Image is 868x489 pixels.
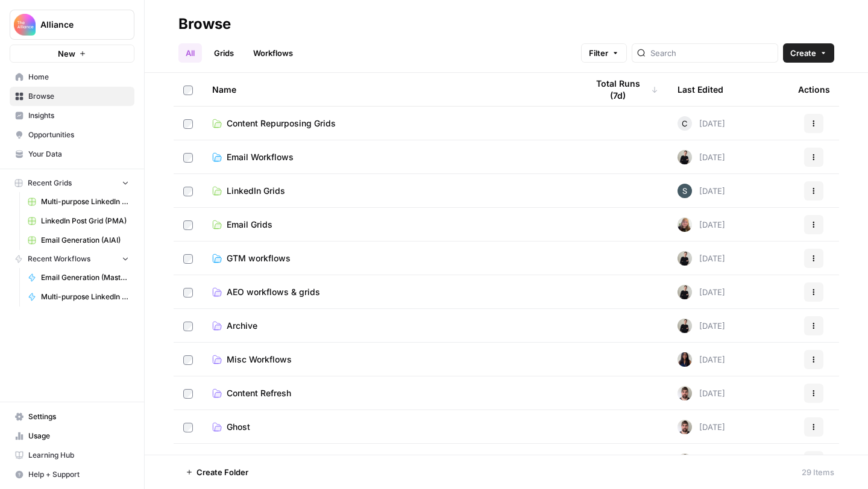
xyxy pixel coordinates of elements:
div: [DATE] [678,319,725,333]
div: Last Edited [678,73,723,106]
span: Email Generation (AIAI) [41,235,129,246]
span: Usage [28,431,129,441]
div: Total Runs (7d) [587,73,658,106]
span: Settings [28,411,129,422]
a: Usage [10,426,134,446]
div: 29 Items [802,466,834,478]
span: Browse [28,91,129,102]
div: [DATE] [678,251,725,266]
a: Your Data [10,145,134,164]
span: LinkedIn Post Grid (PMA) [41,216,129,226]
button: Recent Grids [10,174,134,192]
a: New Grid [212,455,568,467]
a: Insights [10,106,134,125]
img: rzyuksnmva7rad5cmpd7k6b2ndco [678,285,692,299]
a: Email Generation (AIAI) [22,231,134,250]
div: [DATE] [678,285,725,299]
img: rzyuksnmva7rad5cmpd7k6b2ndco [678,251,692,266]
a: Settings [10,407,134,426]
img: rox323kbkgutb4wcij4krxobkpon [678,352,692,367]
a: Ghost [212,421,568,433]
span: Recent Workflows [28,254,90,264]
span: Your Data [28,149,129,160]
button: Create [783,43,834,63]
a: Learning Hub [10,446,134,465]
button: Help + Support [10,465,134,484]
button: Recent Workflows [10,250,134,268]
a: LinkedIn Post Grid (PMA) [22,211,134,231]
div: Browse [178,14,231,34]
div: [DATE] [678,386,725,400]
a: Browse [10,87,134,106]
button: Workspace: Alliance [10,10,134,40]
a: Grids [207,43,241,63]
span: Email Generation (Master) [41,272,129,283]
button: Create Folder [178,463,256,482]
span: Filter [589,47,608,59]
a: Email Generation (Master) [22,268,134,287]
div: Actions [798,73,830,106]
img: 9ucy7zvi246h5jy943jx4fqk49j8 [678,453,692,468]
img: 9ucy7zvi246h5jy943jx4fqk49j8 [678,386,692,400]
span: LinkedIn Grids [227,185,285,197]
span: Misc Workflows [227,354,292,366]
span: Multi-purpose LinkedIn Workflow Grid [41,196,129,207]
img: Alliance Logo [14,14,36,36]
span: New [58,48,75,60]
div: [DATE] [678,217,725,232]
button: New [10,45,134,63]
a: All [178,43,202,63]
a: Email Grids [212,219,568,231]
span: C [682,117,688,129]
input: Search [650,47,773,59]
span: New Grid [227,455,265,467]
a: Opportunities [10,125,134,145]
div: 0 [587,455,658,467]
a: Workflows [246,43,300,63]
img: rzyuksnmva7rad5cmpd7k6b2ndco [678,319,692,333]
span: Content Repurposing Grids [227,117,336,129]
span: Content Refresh [227,387,291,399]
a: Content Refresh [212,387,568,399]
span: Insights [28,110,129,121]
span: Opportunities [28,129,129,140]
div: [DATE] [678,150,725,164]
a: Email Workflows [212,151,568,163]
a: Archive [212,320,568,332]
a: AEO workflows & grids [212,286,568,298]
div: [DATE] [678,184,725,198]
span: Email Workflows [227,151,294,163]
img: 9ucy7zvi246h5jy943jx4fqk49j8 [678,420,692,434]
div: [DATE] [678,420,725,434]
a: Misc Workflows [212,354,568,366]
span: Email Grids [227,219,272,231]
img: dusy4e3dsucr7fztkxh4ejuaeihk [678,217,692,232]
img: rzyuksnmva7rad5cmpd7k6b2ndco [678,150,692,164]
span: Alliance [40,19,113,31]
span: GTM workflows [227,252,291,264]
span: Create Folder [197,466,248,478]
span: Recent Grids [28,178,72,188]
span: Archive [227,320,257,332]
a: Content Repurposing Grids [212,117,568,129]
a: GTM workflows [212,252,568,264]
button: Filter [581,43,627,63]
span: Multi-purpose LinkedIn Workflow [41,291,129,302]
div: Name [212,73,568,106]
div: [DATE] [678,116,725,131]
a: Home [10,67,134,87]
span: AEO workflows & grids [227,286,320,298]
div: [DATE] [678,352,725,367]
a: Multi-purpose LinkedIn Workflow [22,287,134,307]
img: bo6gwtk78bbxl6expmw5g49788i4 [678,184,692,198]
a: Multi-purpose LinkedIn Workflow Grid [22,192,134,211]
a: LinkedIn Grids [212,185,568,197]
div: [DATE] [678,453,725,468]
span: Help + Support [28,469,129,480]
span: Home [28,72,129,83]
span: Ghost [227,421,250,433]
span: Create [790,47,816,59]
span: Learning Hub [28,450,129,461]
